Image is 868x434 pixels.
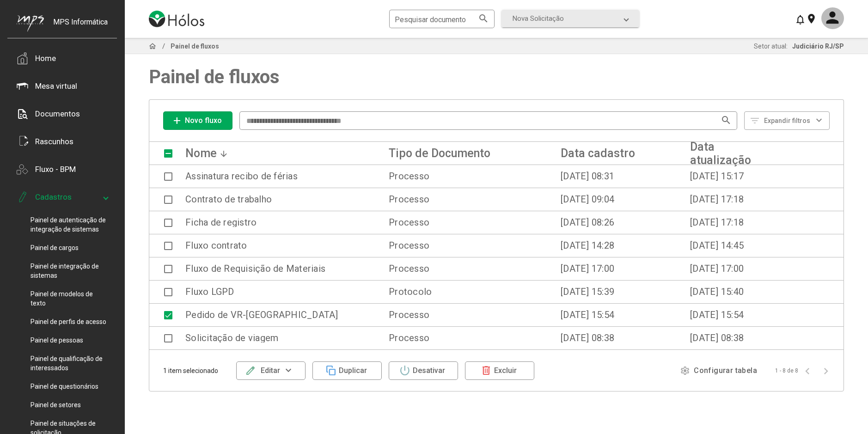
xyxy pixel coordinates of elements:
[561,264,614,273] div: [DATE] 17:00
[389,147,519,160] div: Tipo de Documento
[798,361,817,380] button: Página anterior
[561,310,614,319] div: [DATE] 15:54
[389,361,458,380] button: Desativar
[690,241,744,250] div: [DATE] 14:45
[694,366,757,375] span: Configurar tabela
[721,114,732,125] mat-icon: search
[31,289,108,308] span: Painel de modelos de texto
[236,361,306,380] button: Editar
[185,147,347,160] div: Nome
[31,317,106,326] span: Painel de perfis de acesso
[53,18,108,41] div: MPS Informática
[690,333,744,342] div: [DATE] 08:38
[149,11,204,27] img: logo-holos.png
[185,171,298,181] div: Assinatura recibo de férias
[561,218,614,227] div: [DATE] 08:26
[775,367,798,374] div: 1 - 8 de 8
[185,218,257,227] div: Ficha de registro
[413,366,445,375] span: Desativar
[399,365,410,376] mat-icon: power_settings_new
[806,13,817,24] mat-icon: location_on
[561,171,614,181] div: [DATE] 08:31
[280,365,297,376] mat-icon: expand_more
[389,171,429,181] div: Processo
[754,43,788,50] span: Setor atual:
[35,54,56,63] div: Home
[31,382,98,391] span: Painel de questionários
[389,241,429,250] div: Processo
[792,43,844,50] span: Judiciário RJ/SP
[690,140,778,167] div: Data atualização
[339,366,367,375] span: Duplicar
[561,333,614,342] div: [DATE] 08:38
[147,41,158,52] mat-icon: home
[513,14,564,23] span: Nova Solicitação
[149,54,844,99] span: Painel de fluxos
[561,195,614,204] div: [DATE] 09:04
[35,109,80,118] div: Documentos
[17,183,108,211] mat-expansion-panel-header: Cadastros
[163,367,222,374] div: 1 item selecionado
[171,115,183,126] mat-icon: add
[185,310,338,319] div: Pedido de VR-[GEOGRAPHIC_DATA]
[561,147,648,160] div: Data cadastro
[35,165,76,174] div: Fluxo - BPM
[389,333,429,342] div: Processo
[389,195,429,204] div: Processo
[690,287,744,296] div: [DATE] 15:40
[478,12,489,24] mat-icon: search
[171,43,219,50] span: Painel de fluxos
[185,116,222,125] span: Novo fluxo
[31,215,108,234] span: Painel de autenticação de integração de sistemas
[690,195,744,204] div: [DATE] 17:18
[31,262,108,280] span: Painel de integração de sistemas
[561,241,614,250] div: [DATE] 14:28
[185,195,272,204] div: Contrato de trabalho
[35,137,73,146] div: Rascunhos
[35,192,72,202] div: Cadastros
[312,361,382,380] button: Duplicar
[185,333,278,342] div: Solicitação de viagem
[501,10,639,27] mat-expansion-panel-header: Nova Solicitação
[680,366,690,376] mat-icon: settings
[35,81,77,91] div: Mesa virtual
[561,287,614,296] div: [DATE] 15:39
[31,243,79,252] span: Painel de cargos
[389,218,429,227] div: Processo
[494,366,517,375] span: Excluir
[245,365,256,376] mat-icon: edit
[690,264,744,273] div: [DATE] 17:00
[31,400,81,410] span: Painel de setores
[690,171,744,181] div: [DATE] 15:17
[389,310,429,319] div: Processo
[465,361,534,380] button: Excluir
[185,287,234,296] div: Fluxo LGPD
[185,264,325,273] div: Fluxo de Requisição de Materiais
[245,362,280,379] div: Editar
[771,358,839,384] mat-paginator: Select page
[185,241,247,250] div: Fluxo contrato
[163,111,232,130] button: Novo fluxo
[325,365,336,376] mat-icon: stack
[31,354,108,373] span: Painel de qualificação de interessados
[690,310,744,319] div: [DATE] 15:54
[389,287,432,296] div: Protocolo
[817,361,835,380] button: Página seguinte
[31,336,83,345] span: Painel de pessoas
[481,365,492,376] mat-icon: delete
[162,42,165,50] span: /
[690,218,744,227] div: [DATE] 17:18
[17,15,44,32] img: mps-image-cropped.png
[389,264,429,273] div: Processo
